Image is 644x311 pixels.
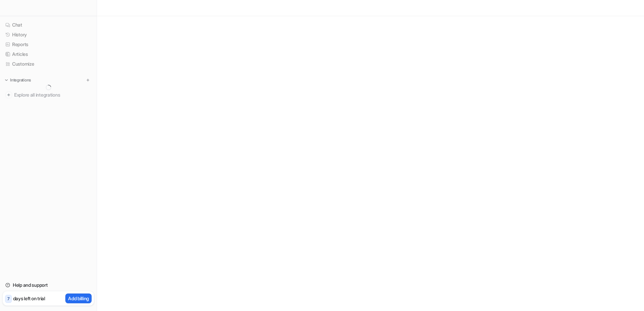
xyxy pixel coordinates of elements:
[86,78,90,82] img: menu_add.svg
[13,295,45,302] p: days left on trial
[3,40,94,49] a: Reports
[65,293,92,303] button: Add billing
[3,30,94,39] a: History
[7,296,9,302] p: 7
[3,280,94,290] a: Help and support
[4,78,9,82] img: expand menu
[3,77,33,83] button: Integrations
[3,90,94,100] a: Explore all integrations
[3,49,94,59] a: Articles
[3,59,94,69] a: Customize
[68,295,89,302] p: Add billing
[5,92,12,98] img: explore all integrations
[10,77,31,83] p: Integrations
[3,20,94,30] a: Chat
[14,90,91,100] span: Explore all integrations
